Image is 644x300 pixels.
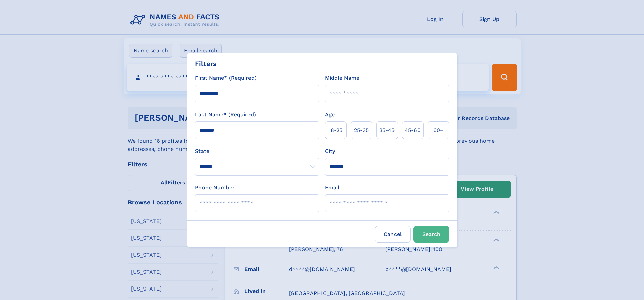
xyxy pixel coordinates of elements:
[195,74,257,82] label: First Name* (Required)
[325,74,359,82] label: Middle Name
[325,184,339,192] label: Email
[325,111,335,119] label: Age
[325,147,335,155] label: City
[379,126,395,134] span: 35‑45
[195,184,235,192] label: Phone Number
[375,226,411,243] label: Cancel
[329,126,342,134] span: 18‑25
[195,111,256,119] label: Last Name* (Required)
[195,59,217,69] div: Filters
[433,126,444,134] span: 60+
[195,147,319,155] label: State
[354,126,369,134] span: 25‑35
[405,126,421,134] span: 45‑60
[413,226,449,243] button: Search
